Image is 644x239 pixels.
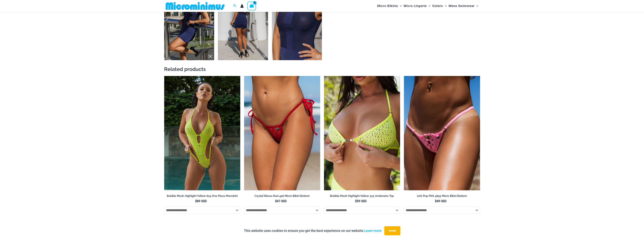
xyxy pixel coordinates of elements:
[240,4,244,8] a: Account icon link
[355,199,366,203] bdi: 59 USD
[384,226,400,235] button: Accept
[377,1,398,11] span: Micro Bikinis
[435,199,446,203] bdi: 49 USD
[324,76,400,190] a: Bubble Mesh Highlight Yellow 323 Underwire Top 01Bubble Mesh Highlight Yellow 323 Underwire Top 4...
[164,76,240,190] a: Bubble Mesh Highlight Yellow 819 One Piece 02Bubble Mesh Highlight Yellow 819 One Piece 06Bubble ...
[244,76,320,190] a: Crystal Waves 456 Bottom 02Crystal Waves 456 Bottom 01Crystal Waves 456 Bottom 01
[324,194,400,199] a: Bubble Mesh Highlight Yellow 323 Underwire Top
[398,1,402,11] span: Menu Toggle
[195,199,207,203] bdi: 89 USD
[244,194,320,198] h2: Crystal Waves Red 456 Micro Bikini Bottom
[164,194,240,199] a: Bubble Mesh Highlight Yellow 819 One Piece Monokini
[247,2,256,10] a: View Shopping Cart, empty
[195,199,197,203] span: $
[475,1,478,11] span: Menu Toggle
[431,1,448,11] a: OutersMenu ToggleMenu Toggle
[443,1,447,11] span: Menu Toggle
[427,1,430,11] span: Menu Toggle
[376,1,403,11] a: Micro BikinisMenu ToggleMenu Toggle
[404,76,480,190] img: Link Pop Pink 4855 Bottom 01
[404,194,480,198] h2: Link Pop Pink 4855 Micro Bikini Bottom
[404,1,427,11] span: Micro Lingerie
[275,199,287,203] bdi: 47 USD
[244,76,320,190] img: Crystal Waves 456 Bottom 01
[376,1,480,11] nav: Site Navigation
[244,228,382,234] p: This website uses cookies to ensure you get the best experience on our website.
[324,194,400,198] h2: Bubble Mesh Highlight Yellow 323 Underwire Top
[164,2,226,10] img: MM SHOP LOGO FLAT
[404,76,480,190] a: Link Pop Pink 4855 Bottom 01Link Pop Pink 3070 Top 4855 Bottom 03Link Pop Pink 3070 Top 4855 Bott...
[164,76,240,190] img: Bubble Mesh Highlight Yellow 819 One Piece 02
[275,199,277,203] span: $
[449,1,475,11] span: Mens Swimwear
[324,76,400,190] img: Bubble Mesh Highlight Yellow 323 Underwire Top 01
[432,1,443,11] span: Outers
[164,66,480,72] h2: Related products
[364,229,382,233] a: Learn more
[404,194,480,199] a: Link Pop Pink 4855 Micro Bikini Bottom
[164,194,240,198] h2: Bubble Mesh Highlight Yellow 819 One Piece Monokini
[448,1,479,11] a: Mens SwimwearMenu ToggleMenu Toggle
[244,194,320,199] a: Crystal Waves Red 456 Micro Bikini Bottom
[355,199,357,203] span: $
[233,4,237,8] a: Search icon link
[403,1,431,11] a: Micro LingerieMenu ToggleMenu Toggle
[435,199,437,203] span: $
